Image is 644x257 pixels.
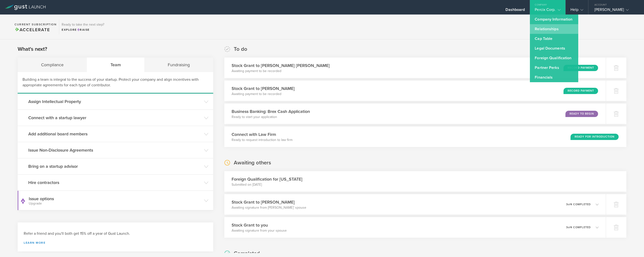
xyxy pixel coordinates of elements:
p: Awaiting signature from [PERSON_NAME]’ spouse [232,205,306,210]
div: Connect with Law FirmReady to request introduction to law firmReady for Introduction [224,126,626,147]
p: Awaiting signature from your spouse [232,228,287,233]
p: Submitted on [DATE] [232,182,302,187]
h3: Assign Intellectual Property [28,98,202,105]
div: Ready to take the next step?ExploreRaise [59,19,107,34]
div: Building a team is integral to the success of your startup. Protect your company and align incent... [18,72,213,94]
div: Record Payment [563,65,598,71]
div: Explore [62,28,104,32]
div: Fundraising [144,58,213,72]
h2: What's next? [18,46,47,53]
div: Ready for Introduction [571,134,619,140]
h3: Hire contractors [28,179,202,186]
h3: Issue Non-Disclosure Agreements [28,147,202,153]
h3: Bring on a startup advisor [28,163,202,169]
h2: Current Subscription [15,23,57,26]
p: Awaiting payment to be recorded [232,69,330,73]
h3: Connect with Law Firm [232,131,293,138]
div: Dashboard [505,7,525,15]
h3: Foreign Qualification for [US_STATE] [232,176,302,182]
iframe: Chat Widget [620,234,644,257]
div: Business Banking: Brex Cash ApplicationReady to start your applicationReady to Begin [224,103,606,124]
h2: Completed [234,250,260,257]
div: Ready to Begin [565,111,598,117]
div: Record Payment [563,88,598,94]
em: of [568,226,571,229]
h3: Ready to take the next step? [62,23,104,26]
div: Percix Corp. [535,7,560,15]
p: 3 4 completed [566,226,591,229]
h2: Awaiting others [234,159,271,166]
div: Help [571,7,583,15]
em: of [568,203,571,206]
div: Stock Grant to [PERSON_NAME] [PERSON_NAME]Awaiting payment to be recordedRecord Payment [224,58,606,78]
span: Accelerate [15,27,50,32]
div: Team [87,58,144,72]
div: [PERSON_NAME] [594,7,636,15]
div: Stock Grant to [PERSON_NAME]Awaiting payment to be recordedRecord Payment [224,81,606,101]
h3: Connect with a startup lawyer [28,115,202,121]
p: Ready to request introduction to law firm [232,138,293,142]
h2: To do [234,46,247,53]
p: Ready to start your application [232,115,310,119]
div: Compliance [18,58,87,72]
a: Learn more [24,241,207,244]
h3: Refer a friend and you'll both get 15% off a year of Gust Launch. [24,231,207,236]
p: Awaiting payment to be recorded [232,92,295,96]
h3: Business Banking: Brex Cash Application [232,108,310,115]
h3: Add additional board members [28,131,202,137]
h3: Stock Grant to [PERSON_NAME] [PERSON_NAME] [232,62,330,69]
h3: Stock Grant to you [232,222,287,228]
h3: Stock Grant to [PERSON_NAME] [232,199,306,205]
h3: Stock Grant to [PERSON_NAME] [232,85,295,92]
p: 3 4 completed [566,203,591,206]
small: Upgrade [29,202,202,205]
span: Raise [77,28,90,31]
h3: Issue options [29,196,202,205]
